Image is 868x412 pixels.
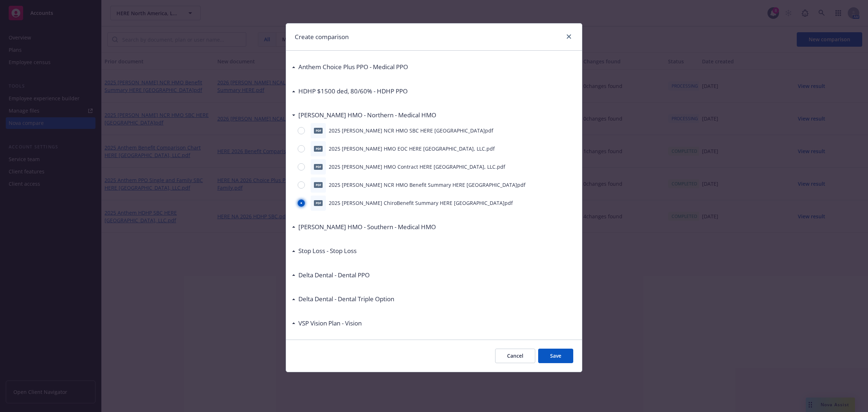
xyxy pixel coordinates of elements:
p: 2025 [PERSON_NAME] NCR HMO Benefit Summary HERE [GEOGRAPHIC_DATA]pdf [329,181,526,189]
div: VSP Vision Plan - Vision [292,319,362,328]
div: HDHP $1500 ded, 80/60% - HDHP PPO [292,87,408,96]
h3: [PERSON_NAME] HMO - Northern - Medical HMO [298,110,436,120]
div: [PERSON_NAME] HMO - Northern - Medical HMO [292,110,436,120]
button: Save [538,349,573,363]
a: close [565,32,573,41]
div: Anthem Choice Plus PPO - Medical PPO [292,62,408,72]
span: pdf [314,182,323,188]
h3: Delta Dental - Dental PPO [298,270,370,280]
div: Delta Dental - Dental PPO [292,270,370,280]
span: pdf [314,200,323,206]
button: Cancel [495,349,535,363]
h3: [PERSON_NAME] HMO - Southern - Medical HMO [298,222,436,232]
span: pdf [314,128,323,133]
span: pdf [314,164,323,169]
div: [PERSON_NAME] HMO - Southern - Medical HMO [292,222,436,232]
p: 2025 [PERSON_NAME] ChiroBenefit Summary HERE [GEOGRAPHIC_DATA]pdf [329,199,513,207]
p: 2025 [PERSON_NAME] HMO Contract HERE [GEOGRAPHIC_DATA], LLC.pdf [329,163,505,171]
h3: Anthem Choice Plus PPO - Medical PPO [298,62,408,72]
h3: Delta Dental - Dental Triple Option [298,294,394,304]
h3: HDHP $1500 ded, 80/60% - HDHP PPO [298,87,408,96]
h3: Stop Loss - Stop Loss [298,246,357,256]
p: 2025 [PERSON_NAME] HMO EOC HERE [GEOGRAPHIC_DATA], LLC.pdf [329,145,495,152]
div: Delta Dental - Dental Triple Option [292,294,394,304]
div: Stop Loss - Stop Loss [292,246,357,256]
span: pdf [314,146,323,151]
h3: VSP Vision Plan - Vision [298,319,362,328]
h1: Create comparison [295,32,349,42]
p: 2025 [PERSON_NAME] NCR HMO SBC HERE [GEOGRAPHIC_DATA]pdf [329,127,493,134]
